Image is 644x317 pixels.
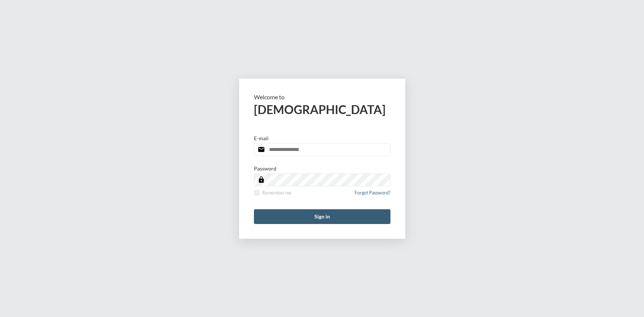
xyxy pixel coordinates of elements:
p: E-mail [254,135,269,141]
p: Password [254,165,276,172]
h2: [DEMOGRAPHIC_DATA] [254,102,390,117]
p: Welcome to [254,93,390,100]
label: Remember me [254,190,292,196]
a: Forgot Password? [355,190,390,200]
button: Sign in [254,209,390,224]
